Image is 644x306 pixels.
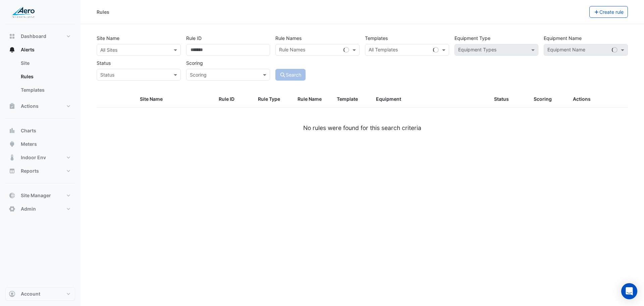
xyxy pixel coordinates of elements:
[219,95,250,103] div: Rule ID
[278,46,305,55] div: Rule Names
[5,137,75,151] button: Meters
[5,189,75,202] button: Site Manager
[337,95,368,103] div: Template
[376,95,486,103] div: Equipment
[5,202,75,216] button: Admin
[546,46,585,55] div: Equipment Name
[5,99,75,113] button: Actions
[140,95,211,103] div: Site Name
[97,124,628,132] div: No rules were found for this search criteria
[21,33,46,40] span: Dashboard
[454,32,490,44] label: Equipment Type
[21,141,37,147] span: Meters
[21,192,51,199] span: Site Manager
[21,291,40,297] span: Account
[5,56,75,99] div: Alerts
[9,33,15,40] app-icon: Dashboard
[15,83,75,97] a: Templates
[186,57,203,69] label: Scoring
[21,103,39,110] span: Actions
[9,103,15,110] app-icon: Actions
[97,57,111,69] label: Status
[5,43,75,56] button: Alerts
[589,6,628,18] button: Create rule
[21,206,36,212] span: Admin
[544,32,582,44] label: Equipment Name
[5,30,75,43] button: Dashboard
[21,46,35,53] span: Alerts
[5,151,75,164] button: Indoor Env
[9,154,15,161] app-icon: Indoor Env
[21,127,36,134] span: Charts
[15,70,75,83] a: Rules
[97,8,109,15] div: Rules
[368,46,398,55] div: All Templates
[298,95,329,103] div: Rule Name
[9,206,15,212] app-icon: Admin
[534,95,565,103] div: Scoring
[9,127,15,134] app-icon: Charts
[97,32,119,44] label: Site Name
[9,192,15,199] app-icon: Site Manager
[457,46,496,55] div: Equipment Types
[258,95,289,103] div: Rule Type
[21,168,39,174] span: Reports
[15,56,75,70] a: Site
[21,154,46,161] span: Indoor Env
[275,32,302,44] label: Rule Names
[494,95,525,103] div: Status
[621,283,637,299] div: Open Intercom Messenger
[8,5,38,19] img: Company Logo
[5,164,75,178] button: Reports
[5,287,75,301] button: Account
[9,141,15,147] app-icon: Meters
[9,168,15,174] app-icon: Reports
[186,32,202,44] label: Rule ID
[5,124,75,137] button: Charts
[573,95,624,103] div: Actions
[365,32,388,44] label: Templates
[9,46,15,53] app-icon: Alerts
